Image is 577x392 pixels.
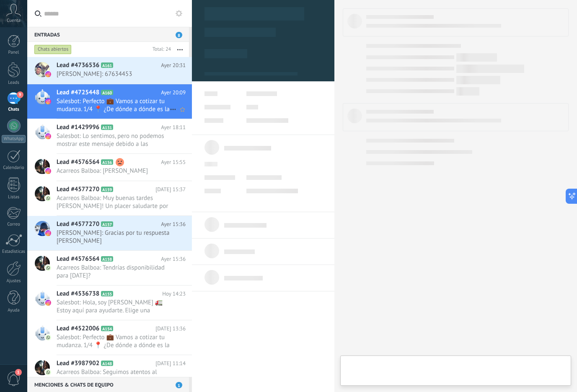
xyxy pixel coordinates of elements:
a: Lead #4576564 A158 Ayer 15:36 Acarreos Balboa: Tendrías disponibilidad para [DATE]? [27,251,192,285]
img: instagram.svg [45,99,51,104]
a: Lead #4522006 A154 [DATE] 13:36 Salesbot: Perfecto 💼 Vamos a cotizar tu mudanza. 1/4 📍 ¿De dónde ... [27,320,192,355]
span: Ayer 15:55 [161,158,186,166]
span: Lead #4576564 [57,158,99,166]
span: 1 [176,382,182,388]
span: Salesbot: Perfecto 💼 Vamos a cotizar tu mudanza. 1/4 📍 ¿De dónde a dónde es la mudanza? (envíame ... [57,333,170,349]
div: Menciones & Chats de equipo [27,377,189,392]
a: Lead #4576564 A156 Ayer 15:55 Acarreos Balboa: [PERSON_NAME] [27,154,192,181]
span: [PERSON_NAME]: 67634453 [57,70,170,78]
span: Lead #4725448 [57,88,99,97]
a: Lead #4577270 A157 Ayer 15:36 [PERSON_NAME]: Gracias por tu respuesta [PERSON_NAME] [27,216,192,250]
span: A155 [101,291,113,296]
span: A160 [101,90,113,95]
span: Acarreos Balboa: Muy buenas tardes [PERSON_NAME]! Un placer saludarte por esta via [57,194,170,210]
span: Acarreos Balboa: Seguimos atentos al envio de la información [57,368,170,384]
span: A157 [101,221,113,227]
span: Lead #4577270 [57,185,99,194]
div: Chats [2,107,26,112]
span: Ayer 18:11 [161,123,186,132]
span: [DATE] 15:37 [155,185,186,194]
a: Lead #3987902 A148 [DATE] 11:14 Acarreos Balboa: Seguimos atentos al envio de la información [27,355,192,389]
span: 9 [17,91,23,98]
span: A131 [101,125,113,130]
span: Lead #4577270 [57,220,99,228]
span: Cuenta [7,18,21,23]
img: instagram.svg [45,71,51,77]
span: A148 [101,361,113,366]
a: Lead #4577270 A159 [DATE] 15:37 Acarreos Balboa: Muy buenas tardes [PERSON_NAME]! Un placer salud... [27,181,192,215]
div: Total: 24 [149,45,171,54]
img: com.amocrm.amocrmwa.svg [45,369,51,375]
span: Acarreos Balboa: Tendrías disponibilidad para [DATE]? [57,264,170,280]
div: Listas [2,195,26,200]
span: Lead #4736536 [57,61,99,70]
span: Lead #4536738 [57,290,99,298]
span: A156 [101,159,113,165]
div: Panel [2,50,26,55]
span: Salesbot: Hola, soy [PERSON_NAME] 🚛 Estoy aquí para ayudarte. Elige una opción: 1️⃣ Cotizar mudan... [57,299,170,314]
span: Lead #3987902 [57,359,99,368]
a: Lead #1429996 A131 Ayer 18:11 Salesbot: Lo sentimos, pero no podemos mostrar este mensaje debido ... [27,119,192,153]
img: instagram.svg [45,168,51,174]
img: instagram.svg [45,133,51,139]
span: Salesbot: Perfecto 💼 Vamos a cotizar tu mudanza. 1/4 📍 ¿De dónde a dónde es la mudanza? (envíame ... [57,97,170,113]
span: [DATE] 13:36 [155,325,186,333]
img: com.amocrm.amocrmwa.svg [45,265,51,271]
img: com.amocrm.amocrmwa.svg [45,195,51,201]
a: Lead #4725448 A160 Ayer 20:09 Salesbot: Perfecto 💼 Vamos a cotizar tu mudanza. 1/4 📍 ¿De dónde a ... [27,84,192,119]
div: Estadísticas [2,249,26,254]
div: Calendario [2,165,26,171]
span: Ayer 20:09 [161,88,186,97]
span: Lead #4522006 [57,325,99,333]
div: Entradas [27,27,189,42]
span: A154 [101,326,113,331]
span: Salesbot: Lo sentimos, pero no podemos mostrar este mensaje debido a las restricciones de Instagr... [57,132,170,148]
span: Hoy 14:23 [162,290,186,298]
span: 1 [15,369,22,376]
span: Ayer 15:36 [161,255,186,263]
a: Lead #4736536 A161 Ayer 20:31 [PERSON_NAME]: 67634453 [27,57,192,84]
span: A159 [101,187,113,192]
span: Ayer 20:31 [161,61,186,70]
div: Chats abiertos [34,44,72,55]
span: Ayer 15:36 [161,220,186,228]
img: instagram.svg [45,300,51,306]
div: Ajustes [2,278,26,284]
img: instagram.svg [45,230,51,236]
div: Ayuda [2,308,26,313]
img: com.amocrm.amocrmwa.svg [45,335,51,340]
div: WhatsApp [2,135,26,143]
span: [PERSON_NAME]: Gracias por tu respuesta [PERSON_NAME] [57,229,170,245]
span: Lead #1429996 [57,123,99,132]
div: Correo [2,222,26,227]
span: A158 [101,256,113,262]
span: Lead #4576564 [57,255,99,263]
span: A161 [101,62,113,68]
span: 8 [176,32,182,38]
span: [DATE] 11:14 [155,359,186,368]
a: Lead #4536738 A155 Hoy 14:23 Salesbot: Hola, soy [PERSON_NAME] 🚛 Estoy aquí para ayudarte. Elige ... [27,286,192,320]
span: Acarreos Balboa: [PERSON_NAME] [57,167,170,175]
div: Leads [2,80,26,86]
